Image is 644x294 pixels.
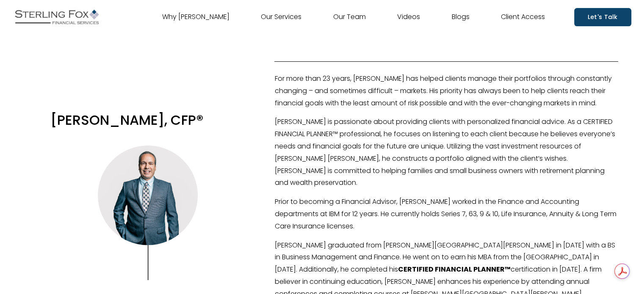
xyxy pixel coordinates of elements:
p: [PERSON_NAME] is passionate about providing clients with personalized financial advice. As a CERT... [274,116,618,189]
a: Why [PERSON_NAME] [162,10,229,24]
strong: CERTIFIED FINANCIAL PLANNER™ [398,264,510,274]
h3: [PERSON_NAME], CFP® [50,111,245,129]
a: Our Services [261,10,301,24]
a: Blogs [452,10,470,24]
p: Prior to becoming a Financial Advisor, [PERSON_NAME] worked in the Finance and Accounting departm... [274,196,618,232]
img: Sterling Fox Financial Services [13,6,101,27]
p: For more than 23 years, [PERSON_NAME] has helped clients manage their portfolios through constant... [274,73,618,109]
a: Client Access [501,10,545,24]
a: Our Team [333,10,366,24]
a: Videos [397,10,420,24]
a: Let's Talk [574,8,631,26]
